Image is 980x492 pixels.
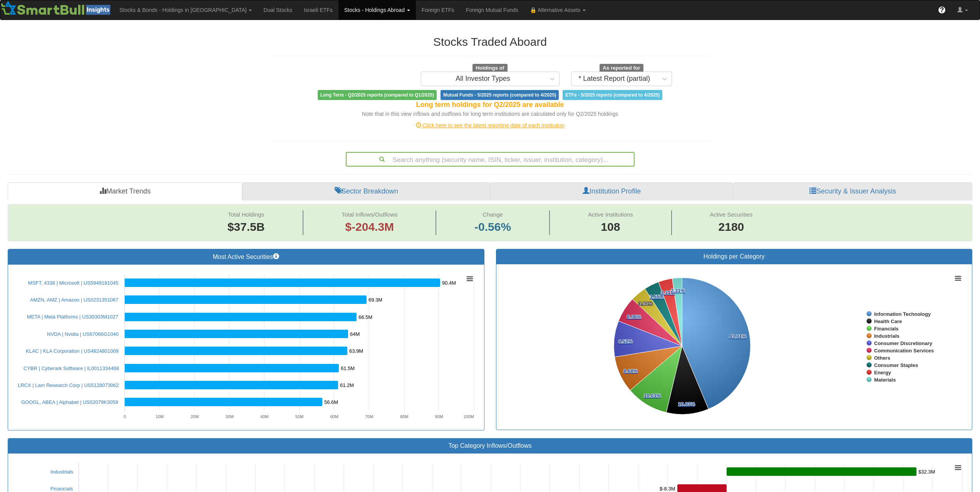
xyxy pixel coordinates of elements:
h3: Holdings per Category [502,253,967,260]
a: Stocks & Bonds - Holdings in [GEOGRAPHIC_DATA] [114,0,258,20]
a: Market Trends [8,182,242,201]
a: LRCX | Lam Research Corp | US5128073062 [18,382,119,388]
a: CYBR | Cyberark Software | IL0011334468 [23,365,119,371]
a: AMZN, AMZ | Amazon | US0231351067 [30,297,118,303]
tspan: 10.03% [678,401,695,407]
tspan: Financials [874,326,899,332]
a: Dual Stocks [258,0,298,20]
img: Smartbull [0,0,114,16]
tspan: Health Care [874,319,902,324]
div: Search anything (security name, ISIN, ticker, issuer, institution, category)... [347,153,634,166]
span: 108 [588,219,633,235]
a: Institution Profile [490,182,733,201]
span: 2180 [710,219,752,235]
text: 20M [191,414,199,419]
a: META | Meta Platforms | US30303M1027 [27,314,118,320]
span: $-204.3M [345,220,394,233]
span: Active Institutions [588,211,633,218]
tspan: 8.68% [623,368,638,374]
tspan: 69.3M [369,297,382,303]
text: 60M [330,414,338,419]
a: GOOGL, ABEA | Alphabet | US02079K3059 [21,399,118,405]
tspan: 43.71% [729,334,747,339]
text: 70M [365,414,373,419]
tspan: 8.52% [618,339,633,344]
span: $37.5B [228,220,265,233]
span: Mutual Funds - 5/2025 reports (compared to 4/2025) [441,90,559,100]
div: Click here to see the latest reporting date of each institution [265,122,715,129]
tspan: 61.2M [340,382,354,388]
a: Foreign ETFs [416,0,460,20]
tspan: $-8.3M [660,486,675,492]
a: Industrials [50,469,73,475]
a: Stocks - Holdings Abroad [338,0,416,20]
tspan: 6.06% [627,314,641,320]
tspan: Communication Services [874,348,934,354]
tspan: 3.31% [661,290,675,295]
a: Security & Issuer Analysis [733,182,972,201]
a: NVDA | Nvidia | US67066G1040 [47,331,119,337]
text: 100M [463,414,474,419]
span: Holdings of [472,64,507,72]
tspan: 10.03% [644,393,661,399]
a: Financials [50,486,73,492]
a: Israeli ETFs [298,0,338,20]
a: KLAC | KLA Corporation | US4824801009 [26,348,119,354]
span: Active Securities [710,211,752,218]
text: 50M [295,414,303,419]
span: Change [482,211,503,218]
tspan: 64M [350,331,360,337]
tspan: 56.6M [324,399,338,405]
tspan: 61.5M [341,365,355,371]
h2: Stocks Traded Aboard [271,35,710,48]
tspan: Information Technology [874,311,931,317]
a: Foreign Mutual Funds [460,0,524,20]
span: Total Holdings [228,211,264,218]
span: Total Inflows/Outflows [342,211,397,218]
tspan: 3.55% [650,294,664,300]
span: -0.56% [474,219,511,235]
a: MSFT, 4338 | Microsoft | US5949181045 [28,280,118,286]
tspan: Energy [874,370,891,375]
text: 30M [225,414,233,419]
span: ? [940,6,944,14]
text: 90M [435,414,443,419]
div: Long term holdings for Q2/2025 are available [271,100,710,110]
h3: Most Active Securities [14,253,478,260]
span: ETFs - 5/2025 reports (compared to 4/2025) [563,90,662,100]
tspan: 66.5M [358,314,372,320]
text: 0 [124,414,126,419]
div: * Latest Report (partial) [578,75,650,83]
a: ? [932,0,952,20]
span: As reported for [600,64,643,72]
text: 80M [400,414,408,419]
tspan: Materials [874,377,896,383]
text: 40M [260,414,268,419]
tspan: 2.31% [671,288,685,294]
text: 10M [156,414,164,419]
tspan: 63.9M [349,348,363,354]
span: Long Term - Q2/2025 reports (compared to Q1/2025) [318,90,437,100]
div: All Investor Types [456,75,510,83]
tspan: Industrials [874,333,900,339]
tspan: 3.80% [638,301,653,307]
div: Note that in this view inflows and outflows for long term institutions are calculated only for Q2... [271,110,710,118]
h3: Top Category Inflows/Outflows [14,442,966,449]
a: Sector Breakdown [242,182,490,201]
tspan: Others [874,355,890,361]
tspan: $32.3M [918,469,935,475]
tspan: Consumer Discretionary [874,340,933,346]
a: 🔒 Alternative Assets [524,0,591,20]
tspan: Consumer Staples [874,362,918,368]
tspan: 90.4M [442,280,456,286]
